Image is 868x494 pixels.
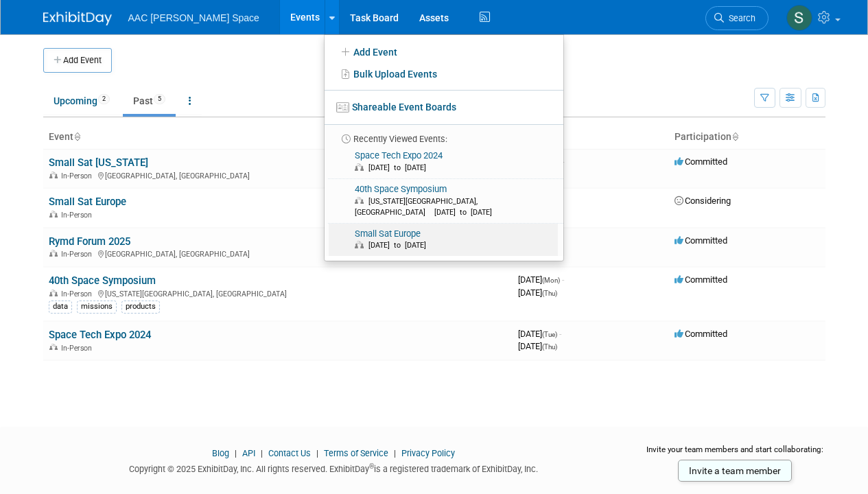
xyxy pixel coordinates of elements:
span: Considering [675,196,731,206]
span: (Tue) [542,331,557,338]
a: Invite a team member [678,460,792,482]
span: [US_STATE][GEOGRAPHIC_DATA], [GEOGRAPHIC_DATA] [355,197,478,217]
span: | [390,448,399,458]
li: Recently Viewed Events: [325,124,563,145]
span: [DATE] to [DATE] [368,163,433,172]
div: Copyright © 2025 ExhibitDay, Inc. All rights reserved. ExhibitDay is a registered trademark of Ex... [43,460,625,475]
a: 40th Space Symposium [US_STATE][GEOGRAPHIC_DATA], [GEOGRAPHIC_DATA] [DATE] to [DATE] [329,179,558,223]
span: | [231,448,240,458]
span: (Mon) [542,277,560,284]
a: Contact Us [268,448,311,458]
a: Small Sat Europe [DATE] to [DATE] [329,224,558,257]
div: products [121,301,160,313]
a: Shareable Event Boards [325,95,563,119]
span: In-Person [61,211,96,220]
button: Add Event [43,48,112,73]
span: Committed [675,156,727,167]
div: data [49,301,72,313]
span: 5 [154,94,165,104]
img: In-Person Event [49,250,58,257]
img: ExhibitDay [43,12,112,25]
a: Rymd Forum 2025 [49,235,130,248]
img: seventboard-3.png [336,102,349,113]
span: (Thu) [542,343,557,351]
span: - [559,329,561,339]
a: Upcoming2 [43,88,120,114]
div: [GEOGRAPHIC_DATA], [GEOGRAPHIC_DATA] [49,248,507,259]
span: AAC [PERSON_NAME] Space [128,12,259,23]
a: Space Tech Expo 2024 [49,329,151,341]
span: [DATE] [518,341,557,351]
span: Search [724,13,755,23]
span: [DATE] to [DATE] [368,241,433,250]
img: In-Person Event [49,211,58,217]
th: Event [43,126,513,149]
span: In-Person [61,172,96,180]
th: Participation [669,126,825,149]
a: Terms of Service [324,448,388,458]
span: [DATE] to [DATE] [434,208,499,217]
a: Sort by Event Name [73,131,80,142]
a: Privacy Policy [401,448,455,458]
span: [DATE] [518,287,557,298]
span: In-Person [61,290,96,298]
a: Bulk Upload Events [325,63,563,85]
span: | [313,448,322,458]
span: [DATE] [518,329,561,339]
span: Committed [675,274,727,285]
th: Dates [513,126,669,149]
span: - [562,274,564,285]
div: [GEOGRAPHIC_DATA], [GEOGRAPHIC_DATA] [49,169,507,180]
span: 2 [98,94,110,104]
a: Space Tech Expo 2024 [DATE] to [DATE] [329,145,558,178]
div: [US_STATE][GEOGRAPHIC_DATA], [GEOGRAPHIC_DATA] [49,287,507,298]
div: Invite your team members and start collaborating: [645,444,825,464]
a: Blog [212,448,229,458]
sup: ® [369,462,374,470]
img: Sarah McKnight [786,5,812,31]
a: 40th Space Symposium [49,274,156,287]
a: Search [705,6,769,30]
span: [DATE] [518,274,564,285]
span: Committed [675,235,727,246]
a: Sort by Participation Type [731,131,738,142]
img: In-Person Event [49,344,58,351]
a: Small Sat Europe [49,196,126,208]
a: Past5 [123,88,176,114]
span: In-Person [61,344,96,353]
span: | [257,448,266,458]
a: Add Event [325,40,563,63]
img: In-Person Event [49,290,58,296]
a: API [242,448,255,458]
span: In-Person [61,250,96,259]
span: (Thu) [542,290,557,297]
img: In-Person Event [49,172,58,178]
span: Committed [675,329,727,339]
a: Small Sat [US_STATE] [49,156,148,169]
div: missions [77,301,117,313]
